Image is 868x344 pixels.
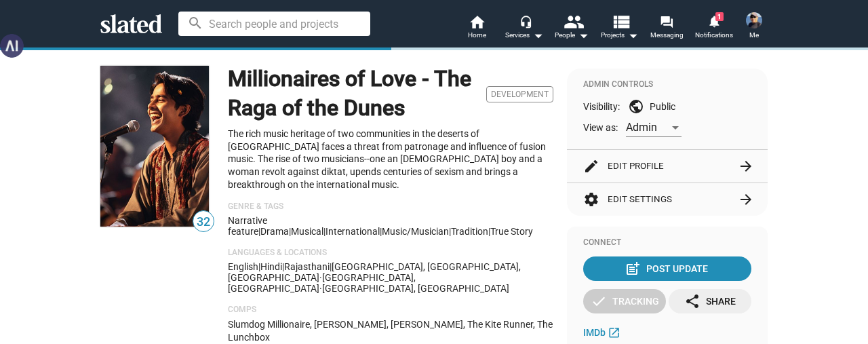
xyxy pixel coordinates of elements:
button: Tracking [583,289,666,313]
mat-icon: forum [660,15,673,28]
div: Services [505,27,543,43]
mat-icon: arrow_forward [738,158,754,174]
img: Mukesh 'Divyang' Parikh [746,12,762,28]
mat-icon: edit [583,158,599,174]
span: IMDb [583,327,606,338]
span: | [258,261,260,272]
span: 32 [193,213,214,231]
span: Messaging [650,27,684,43]
p: The rich music heritage of two communities in the deserts of [GEOGRAPHIC_DATA] faces a threat fro... [228,128,553,191]
button: Edit Profile [583,150,751,183]
button: Edit Settings [583,183,751,216]
mat-icon: public [628,98,644,115]
span: Me [749,27,759,43]
a: Home [453,14,500,43]
span: Hindi [260,261,282,272]
span: Notifications [695,27,733,43]
button: Services [500,14,548,43]
mat-icon: people [564,12,583,31]
p: Comps [228,305,553,316]
a: IMDb [583,324,624,341]
div: People [555,27,589,43]
span: | [258,226,260,237]
div: Share [684,289,736,313]
span: international [325,226,380,237]
span: · [319,283,322,294]
p: Genre & Tags [228,202,553,212]
input: Search people and projects [178,12,370,36]
mat-icon: open_in_new [608,326,620,339]
button: Mukesh 'Divyang' ParikhMe [738,9,770,45]
span: tradition [451,226,488,237]
p: Slumdog Millionaire, [PERSON_NAME], [PERSON_NAME], The Kite Runner, The Lunchbox [228,318,553,343]
button: People [548,14,595,43]
span: [GEOGRAPHIC_DATA], [GEOGRAPHIC_DATA], [GEOGRAPHIC_DATA] [228,261,521,283]
mat-icon: arrow_drop_down [530,27,546,43]
span: View as: [583,121,618,134]
a: Messaging [643,14,690,43]
span: | [289,226,291,237]
div: Tracking [591,289,659,313]
span: Development [486,86,553,102]
div: Connect [583,237,751,248]
span: | [449,226,451,237]
span: Narrative feature [228,215,267,237]
button: Post Update [583,256,751,281]
span: | [488,226,490,237]
span: Admin [626,121,657,134]
span: Home [468,27,486,43]
span: · [319,272,322,283]
mat-icon: check [591,293,607,309]
mat-icon: settings [583,191,599,208]
span: [GEOGRAPHIC_DATA], [GEOGRAPHIC_DATA] [228,272,416,294]
mat-icon: notifications [707,14,720,27]
mat-icon: post_add [625,261,641,277]
div: Visibility: Public [583,98,751,115]
span: | [380,226,382,237]
mat-icon: arrow_drop_down [625,27,641,43]
span: | [323,226,325,237]
span: | [282,261,284,272]
span: Rajasthani [284,261,330,272]
span: true story [490,226,533,237]
span: | [330,261,332,272]
div: Admin Controls [583,79,751,90]
span: Projects [601,27,638,43]
span: English [228,261,258,272]
h1: Millionaires of Love - The Raga of the Dunes [228,64,481,122]
span: [GEOGRAPHIC_DATA], [GEOGRAPHIC_DATA] [322,283,509,294]
mat-icon: view_list [611,12,631,31]
button: Share [669,289,751,313]
span: Drama [260,226,289,237]
mat-icon: home [469,14,485,30]
span: 1 [715,12,724,21]
img: Millionaires of Love - The Raga of the Dunes [100,66,209,227]
a: 1Notifications [690,14,738,43]
button: Projects [595,14,643,43]
p: Languages & Locations [228,248,553,259]
mat-icon: arrow_drop_down [575,27,591,43]
div: Post Update [627,256,708,281]
span: music/musician [382,226,449,237]
mat-icon: headset_mic [519,15,532,27]
mat-icon: share [684,293,701,309]
mat-icon: arrow_forward [738,191,754,208]
span: Musical [291,226,323,237]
